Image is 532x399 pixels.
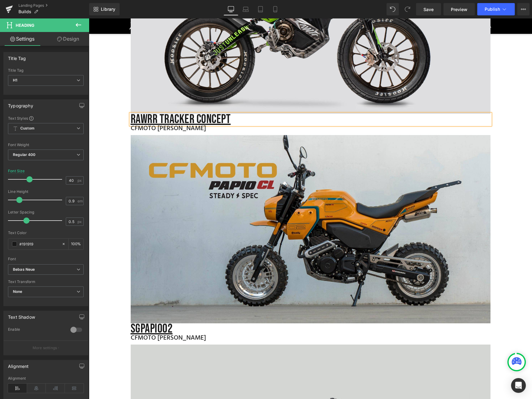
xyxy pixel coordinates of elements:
div: Title Tag [8,52,26,61]
div: Letter Spacing [8,210,84,214]
a: 02 [73,303,84,318]
div: Enable [8,327,64,333]
b: Regular 400 [13,152,36,157]
a: Preview [443,3,475,15]
div: Alignment [8,360,29,369]
button: More settings [4,341,88,355]
a: Landing Pages [18,3,89,8]
span: px [77,178,83,182]
span: em [77,199,83,203]
input: Color [19,241,59,247]
div: Font Weight [8,143,84,147]
a: Laptop [238,3,253,15]
div: Line Height [8,190,84,194]
div: Font [8,257,84,261]
div: Text Shadow [8,311,35,320]
span: Save [423,6,434,13]
div: % [69,239,83,249]
span: Library [101,6,115,12]
span: px [77,220,83,224]
div: CFMOTO [PERSON_NAME] [42,106,402,114]
button: More [517,3,530,15]
i: Bebas Neue [13,267,35,272]
div: Text Color [8,231,84,235]
u: Rawrr tracker concept [42,94,142,108]
b: H1 [13,78,17,82]
div: Text Transform [8,280,84,284]
a: Desktop [224,3,238,15]
div: Typography [8,100,33,108]
div: Alignment [8,376,84,381]
div: CFMOTO [PERSON_NAME] [42,316,402,323]
button: Publish [477,3,515,15]
a: Design [46,32,90,46]
a: Tablet [253,3,268,15]
u: SGPAPIO [42,303,84,318]
span: Preview [451,6,467,13]
b: Custom [20,126,34,131]
button: Redo [401,3,414,15]
p: More settings [33,345,57,351]
span: Publish [485,7,500,12]
div: Title Tag [8,68,84,73]
div: Font Size [8,169,25,173]
button: Undo [387,3,399,15]
a: New Library [89,3,120,15]
span: Heading [16,23,34,28]
div: Open Intercom Messenger [511,378,526,393]
b: None [13,289,22,294]
a: Mobile [268,3,283,15]
span: Builds [18,9,31,14]
div: Text Styles [8,116,84,121]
